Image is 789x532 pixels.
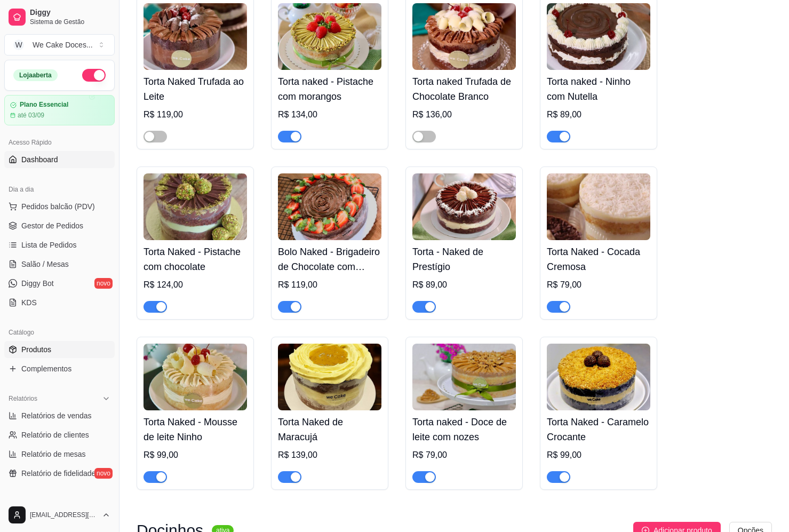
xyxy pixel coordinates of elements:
span: Dashboard [21,154,58,165]
a: Relatório de mesas [4,446,115,463]
div: R$ 134,00 [278,108,381,121]
a: Lista de Pedidos [4,236,115,253]
div: Acesso Rápido [4,134,115,151]
span: Relatório de mesas [21,449,86,459]
img: product-image [547,173,650,240]
article: até 03/09 [18,111,44,120]
a: DiggySistema de Gestão [4,4,115,30]
h4: Torta naked - Doce de leite com nozes [412,415,516,444]
a: KDS [4,294,115,311]
div: Loja aberta [13,69,58,81]
span: KDS [21,297,37,308]
div: We Cake Doces ... [33,39,93,50]
h4: Torta Naked Trufada ao Leite [144,74,247,104]
div: R$ 79,00 [412,449,516,462]
span: Sistema de Gestão [30,18,110,26]
a: Relatórios de vendas [4,407,115,424]
article: Plano Essencial [20,101,68,109]
h4: Torta Naked - Cocada Cremosa [547,244,650,274]
h4: Bolo Naked - Brigadeiro de Chocolate com Morangos [278,244,381,274]
span: Lista de Pedidos [21,240,77,250]
div: R$ 89,00 [412,279,516,291]
img: product-image [144,344,247,410]
img: product-image [144,173,247,240]
span: Diggy [30,8,110,18]
a: Plano Essencialaté 03/09 [4,95,115,125]
div: R$ 124,00 [144,279,247,291]
a: Relatório de clientes [4,426,115,443]
img: product-image [412,3,516,70]
span: Produtos [21,344,51,355]
h4: Torta - Naked de Prestígio [412,244,516,274]
div: R$ 99,00 [144,449,247,462]
div: R$ 139,00 [278,449,381,462]
a: Diggy Botnovo [4,275,115,292]
h4: Torta naked - Pistache com morangos [278,74,381,104]
h4: Torta Naked - Pistache com chocolate [144,244,247,274]
div: Catálogo [4,324,115,341]
span: Diggy Bot [21,278,54,289]
button: Alterar Status [82,69,106,82]
button: Select a team [4,34,115,55]
div: R$ 136,00 [412,108,516,121]
span: Relatórios [9,394,37,403]
a: Salão / Mesas [4,256,115,273]
span: Relatórios de vendas [21,410,92,421]
span: [EMAIL_ADDRESS][DOMAIN_NAME] [30,511,98,519]
div: R$ 79,00 [547,279,650,291]
img: product-image [547,344,650,410]
h4: Torta Naked - Mousse de leite Ninho [144,415,247,444]
div: R$ 119,00 [144,108,247,121]
span: W [13,39,24,50]
h4: Torta Naked de Maracujá [278,415,381,444]
span: Gestor de Pedidos [21,220,83,231]
img: product-image [278,3,381,70]
span: Complementos [21,363,71,374]
button: Pedidos balcão (PDV) [4,198,115,215]
div: R$ 89,00 [547,108,650,121]
a: Produtos [4,341,115,358]
a: Gestor de Pedidos [4,217,115,234]
a: Complementos [4,360,115,377]
a: Dashboard [4,151,115,168]
span: Relatório de clientes [21,430,89,440]
img: product-image [412,173,516,240]
div: Gerenciar [4,495,115,512]
button: [EMAIL_ADDRESS][DOMAIN_NAME] [4,502,115,528]
div: R$ 99,00 [547,449,650,462]
img: product-image [278,344,381,410]
img: product-image [412,344,516,410]
span: Relatório de fidelidade [21,468,95,479]
img: product-image [278,173,381,240]
h4: Torta Naked - Caramelo Crocante [547,415,650,444]
h4: Torta naked Trufada de Chocolate Branco [412,74,516,104]
h4: Torta naked - Ninho com Nutella [547,74,650,104]
a: Relatório de fidelidadenovo [4,465,115,482]
img: product-image [144,3,247,70]
div: Dia a dia [4,181,115,198]
img: product-image [547,3,650,70]
span: Pedidos balcão (PDV) [21,201,95,212]
div: R$ 119,00 [278,279,381,291]
span: Salão / Mesas [21,259,69,269]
